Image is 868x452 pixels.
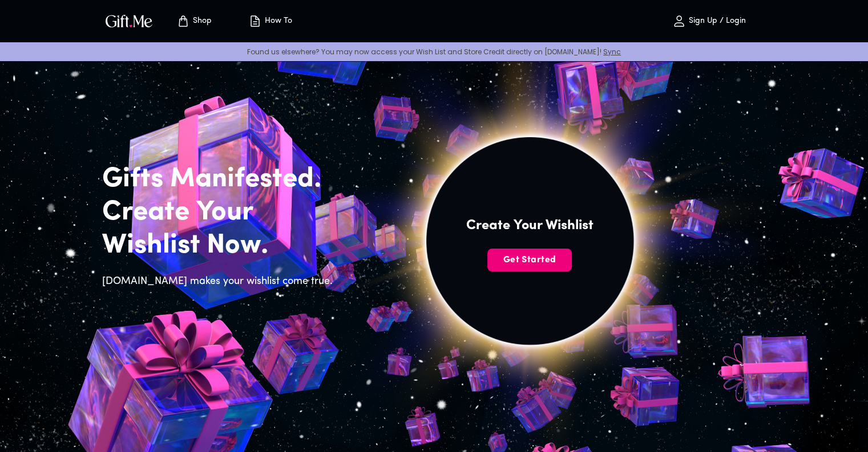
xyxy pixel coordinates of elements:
[102,229,340,262] h2: Wishlist Now.
[102,163,340,196] h2: Gifts Manifested.
[487,254,572,266] span: Get Started
[190,17,212,26] p: Shop
[487,249,572,271] button: Get Started
[262,17,292,26] p: How To
[102,274,340,290] h6: [DOMAIN_NAME] makes your wishlist come true.
[239,3,302,39] button: How To
[102,14,156,28] button: GiftMe Logo
[686,17,746,26] p: Sign Up / Login
[9,47,859,57] p: Found us elsewhere? You may now access your Wish List and Store Credit directly on [DOMAIN_NAME]!
[163,3,225,39] button: Store page
[603,47,621,57] a: Sync
[102,196,340,229] h2: Create Your
[248,14,262,28] img: how-to.svg
[652,3,766,39] button: Sign Up / Login
[103,13,155,29] img: GiftMe Logo
[466,217,594,235] h4: Create Your Wishlist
